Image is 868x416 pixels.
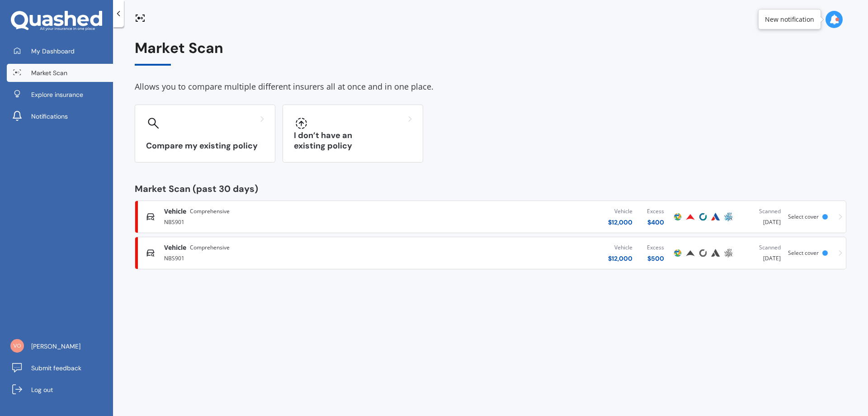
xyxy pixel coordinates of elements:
img: Autosure [710,211,721,222]
span: Explore insurance [31,90,83,99]
div: NBS901 [164,252,409,263]
div: $ 500 [647,254,664,263]
img: 594c958d7eb7292215e9e040ab9b1775 [10,339,24,353]
a: Notifications [7,107,113,125]
span: Comprehensive [190,243,230,252]
a: My Dashboard [7,42,113,60]
a: VehicleComprehensiveNBS901Vehicle$12,000Excess$500ProtectaProvidentCoveAutosureAMPScanned[DATE]Se... [135,237,846,269]
img: Autosure [710,248,721,258]
div: Scanned [742,243,781,252]
div: Vehicle [608,243,632,252]
h3: Compare my existing policy [146,141,264,151]
span: Market Scan [31,68,67,77]
img: Provident [685,211,696,222]
img: Cove [698,211,708,222]
span: Select cover [788,213,819,220]
a: Log out [7,381,113,399]
img: Cove [698,248,708,258]
div: Market Scan [135,40,846,66]
a: Submit feedback [7,359,113,377]
img: Protecta [672,248,683,258]
span: Notifications [31,112,68,121]
img: AMP [723,211,734,222]
div: [DATE] [742,207,781,227]
a: VehicleComprehensiveNBS901Vehicle$12,000Excess$400ProtectaProvidentCoveAutosureAMPScanned[DATE]Se... [135,201,846,233]
div: Excess [647,207,664,216]
img: AMP [723,248,734,258]
div: $ 12,000 [608,218,632,227]
div: Vehicle [608,207,632,216]
div: Scanned [742,207,781,216]
span: Vehicle [164,207,186,216]
div: New notification [765,15,814,24]
span: Comprehensive [190,207,230,216]
span: Log out [31,385,53,394]
div: Market Scan (past 30 days) [135,184,846,193]
div: Excess [647,243,664,252]
span: Select cover [788,249,819,257]
span: Vehicle [164,243,186,252]
div: $ 400 [647,218,664,227]
div: [DATE] [742,243,781,263]
a: [PERSON_NAME] [7,337,113,355]
a: Market Scan [7,64,113,82]
div: Allows you to compare multiple different insurers all at once and in one place. [135,80,846,94]
span: Submit feedback [31,363,81,373]
div: $ 12,000 [608,254,632,263]
span: My Dashboard [31,47,75,56]
h3: I don’t have an existing policy [294,130,412,151]
img: Provident [685,248,696,258]
div: NBS901 [164,216,409,227]
img: Protecta [672,211,683,222]
span: [PERSON_NAME] [31,342,80,351]
a: Explore insurance [7,86,113,104]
